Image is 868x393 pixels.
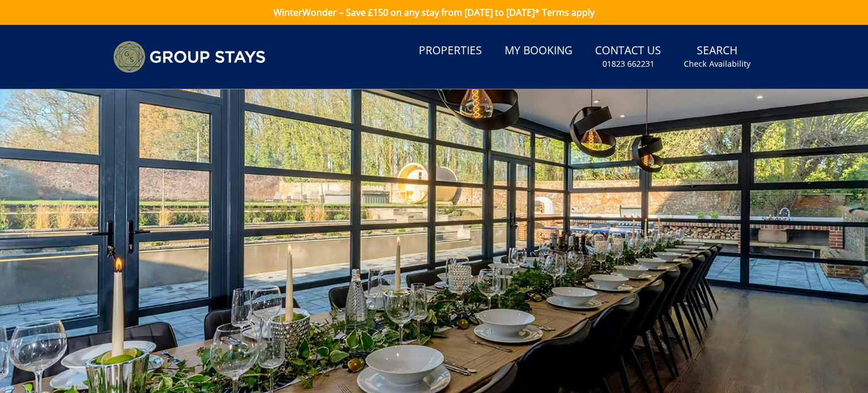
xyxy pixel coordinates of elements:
a: Properties [414,38,487,64]
small: 01823 662231 [602,58,654,70]
a: Contact Us01823 662231 [591,38,666,75]
img: Group Stays [113,41,266,73]
small: Check Availability [684,58,750,70]
a: My Booking [500,38,577,64]
a: SearchCheck Availability [679,38,755,75]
